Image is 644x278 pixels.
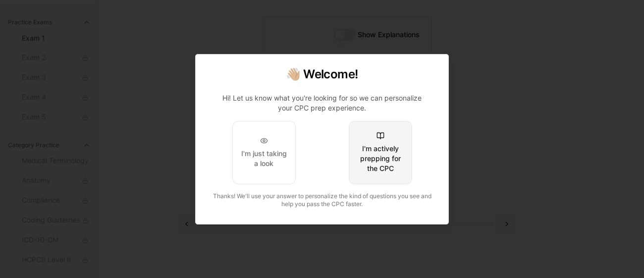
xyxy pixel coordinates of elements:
[357,144,404,173] div: I'm actively prepping for the CPC
[213,192,431,208] span: Thanks! We'll use your answer to personalize the kind of questions you see and help you pass the ...
[208,66,436,82] h2: 👋🏼 Welcome!
[232,121,296,184] button: I'm just taking a look
[241,149,287,168] div: I'm just taking a look
[215,93,429,113] p: Hi! Let us know what you're looking for so we can personalize your CPC prep experience.
[349,121,412,184] button: I'm actively prepping for the CPC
